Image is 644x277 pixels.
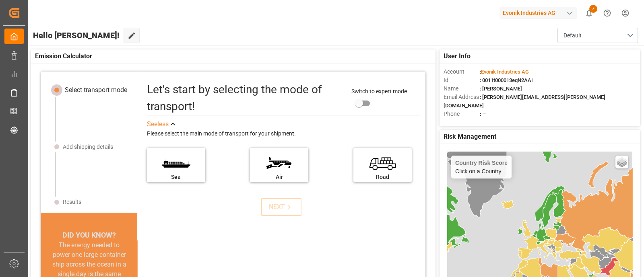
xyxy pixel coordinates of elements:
[563,31,582,40] span: Default
[480,119,500,125] span: : Shipper
[589,5,597,13] span: 7
[147,129,420,139] div: Please select the main mode of transport for your shipment.
[444,93,480,101] span: Email Address
[557,28,638,43] button: open menu
[481,69,529,75] span: Evonik Industries AG
[444,84,480,93] span: Name
[65,85,127,95] div: Select transport mode
[63,198,81,206] div: Results
[444,76,480,84] span: Id
[444,110,480,118] span: Phone
[444,68,480,76] span: Account
[35,51,92,61] span: Emission Calculator
[480,69,529,75] span: :
[151,173,201,181] div: Sea
[444,132,496,142] span: Risk Management
[500,7,577,19] div: Evonik Industries AG
[580,4,598,22] button: show 7 new notifications
[480,86,522,92] span: : [PERSON_NAME]
[41,230,137,240] div: DID YOU KNOW?
[615,156,628,168] a: Layers
[351,88,407,94] span: Switch to expert mode
[63,143,113,151] div: Add shipping details
[444,51,471,61] span: User Info
[147,119,169,129] div: See less
[33,28,120,43] span: Hello [PERSON_NAME]!
[444,118,480,127] span: Account Type
[598,4,616,22] button: Help Center
[500,5,580,21] button: Evonik Industries AG
[455,160,508,166] h4: Country Risk Score
[357,173,408,181] div: Road
[444,94,605,109] span: : [PERSON_NAME][EMAIL_ADDRESS][PERSON_NAME][DOMAIN_NAME]
[261,198,301,216] button: NEXT
[480,77,533,83] span: : 0011t000013eqN2AAI
[269,202,293,212] div: NEXT
[455,160,508,174] div: Click on a Country
[254,173,304,181] div: Air
[480,111,486,117] span: : —
[147,81,343,115] div: Let's start by selecting the mode of transport!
